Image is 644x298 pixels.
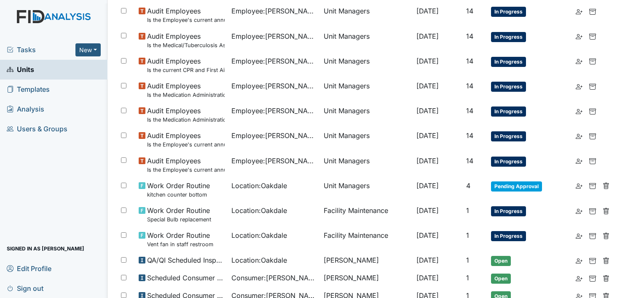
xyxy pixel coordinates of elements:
td: Unit Managers [320,152,413,177]
span: Signed in as [PERSON_NAME] [7,242,84,255]
span: 14 [466,7,473,15]
span: [DATE] [416,206,439,215]
td: Facility Maintenance [320,227,413,252]
td: Unit Managers [320,77,413,102]
a: Archive [589,130,596,141]
span: Audit Employees Is the Medication Administration Test and 2 observation checklist (hire after 10/... [147,106,225,124]
a: Archive [589,81,596,91]
span: In Progress [491,82,526,92]
span: Sign out [7,282,43,295]
span: 14 [466,131,473,140]
span: QA/QI Scheduled Inspection [147,255,225,265]
a: Delete [603,230,609,240]
span: Employee : [PERSON_NAME][GEOGRAPHIC_DATA] [231,6,317,16]
small: Is the Employee's current annual Performance Evaluation on file? [147,141,225,149]
span: In Progress [491,106,526,117]
span: Units [7,63,34,76]
span: [DATE] [416,32,439,40]
span: Employee : [PERSON_NAME] [231,56,317,66]
span: Templates [7,83,50,96]
small: Is the Employee's current annual Performance Evaluation on file? [147,16,225,24]
small: Is the Medical/Tuberculosis Assessment updated annually? [147,41,225,49]
td: Unit Managers [320,102,413,127]
span: [DATE] [416,106,439,115]
small: Is the current CPR and First Aid Training Certificate found in the file(2 years)? [147,66,225,74]
small: kitchen counter bottom [147,191,210,199]
a: Delete [603,273,609,283]
span: 14 [466,57,473,65]
span: 14 [466,157,473,165]
a: Archive [589,205,596,216]
span: Work Order Routine Vent fan in staff restroom [147,230,213,248]
td: Facility Maintenance [320,202,413,227]
span: 1 [466,231,469,239]
td: [PERSON_NAME] [320,269,413,287]
td: [PERSON_NAME] [320,252,413,269]
span: 14 [466,106,473,115]
a: Archive [589,6,596,16]
span: Employee : [PERSON_NAME] [231,106,317,116]
a: Tasks [7,45,75,55]
a: Archive [589,156,596,166]
span: Consumer : [PERSON_NAME] [231,273,317,283]
span: Audit Employees Is the Medication Administration certificate found in the file? [147,81,225,99]
td: Unit Managers [320,28,413,53]
span: 14 [466,32,473,40]
a: Archive [589,255,596,265]
a: Archive [589,106,596,116]
span: Work Order Routine Special Bulb replacement [147,205,211,223]
a: Archive [589,273,596,283]
span: In Progress [491,7,526,17]
span: Audit Employees Is the current CPR and First Aid Training Certificate found in the file(2 years)? [147,56,225,74]
span: In Progress [491,57,526,67]
span: Location : Oakdale [231,205,287,216]
td: Unit Managers [320,53,413,77]
span: Employee : [PERSON_NAME] [231,156,317,166]
span: [DATE] [416,181,439,190]
span: 14 [466,82,473,90]
button: New [75,43,101,56]
a: Delete [603,255,609,265]
span: [DATE] [416,82,439,90]
a: Delete [603,205,609,216]
span: Audit Employees Is the Medical/Tuberculosis Assessment updated annually? [147,31,225,49]
span: [DATE] [416,131,439,140]
span: Audit Employees Is the Employee's current annual Performance Evaluation on file? [147,6,225,24]
td: Unit Managers [320,3,413,27]
span: In Progress [491,231,526,241]
span: In Progress [491,131,526,141]
small: Special Bulb replacement [147,216,211,223]
span: 1 [466,206,469,215]
small: Is the Medication Administration Test and 2 observation checklist (hire after 10/07) found in the... [147,116,225,124]
span: [DATE] [416,231,439,239]
span: [DATE] [416,157,439,165]
span: In Progress [491,157,526,167]
span: Analysis [7,103,44,116]
span: [DATE] [416,274,439,282]
span: 1 [466,274,469,282]
span: [DATE] [416,57,439,65]
span: Open [491,256,511,266]
a: Archive [589,56,596,66]
a: Archive [589,181,596,191]
small: Vent fan in staff restroom [147,240,213,248]
span: Open [491,274,511,284]
small: Is the Medication Administration certificate found in the file? [147,91,225,99]
a: Archive [589,230,596,240]
td: Unit Managers [320,127,413,152]
span: Edit Profile [7,262,51,275]
span: In Progress [491,32,526,42]
span: Employee : [PERSON_NAME] [231,130,317,141]
span: Location : Oakdale [231,181,287,191]
span: Pending Approval [491,181,542,192]
a: Delete [603,181,609,191]
span: Employee : [PERSON_NAME] [231,81,317,91]
span: 4 [466,181,470,190]
span: Audit Employees Is the Employee's current annual Performance Evaluation on file? [147,156,225,174]
span: Work Order Routine kitchen counter bottom [147,181,210,199]
small: Is the Employee's current annual Performance Evaluation on file? [147,166,225,174]
span: Location : Oakdale [231,255,287,265]
span: Location : Oakdale [231,230,287,240]
a: Archive [589,31,596,41]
